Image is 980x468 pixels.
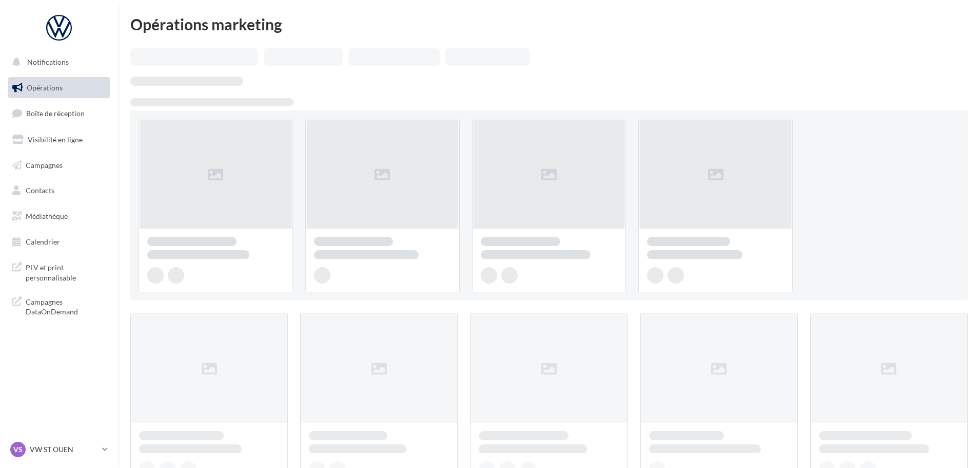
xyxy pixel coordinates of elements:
a: VS VW ST OUEN [8,440,110,459]
div: Opérations marketing [130,16,968,32]
span: Contacts [26,186,54,195]
span: Calendrier [26,237,60,246]
a: Campagnes [6,155,112,176]
a: PLV et print personnalisable [6,256,112,287]
button: Notifications [6,51,108,73]
a: Visibilité en ligne [6,129,112,151]
span: Boîte de réception [26,109,85,118]
span: Médiathèque [26,212,68,220]
span: Opérations [27,83,63,92]
a: Campagnes DataOnDemand [6,291,112,321]
span: Campagnes DataOnDemand [26,295,106,317]
a: Opérations [6,77,112,99]
span: Campagnes [26,160,63,169]
a: Calendrier [6,231,112,253]
p: VW ST OUEN [30,444,98,455]
span: PLV et print personnalisable [26,260,106,283]
a: Médiathèque [6,205,112,227]
span: Visibilité en ligne [28,135,83,144]
a: Boîte de réception [6,102,112,124]
a: Contacts [6,180,112,201]
span: VS [13,444,23,455]
span: Notifications [27,58,69,66]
